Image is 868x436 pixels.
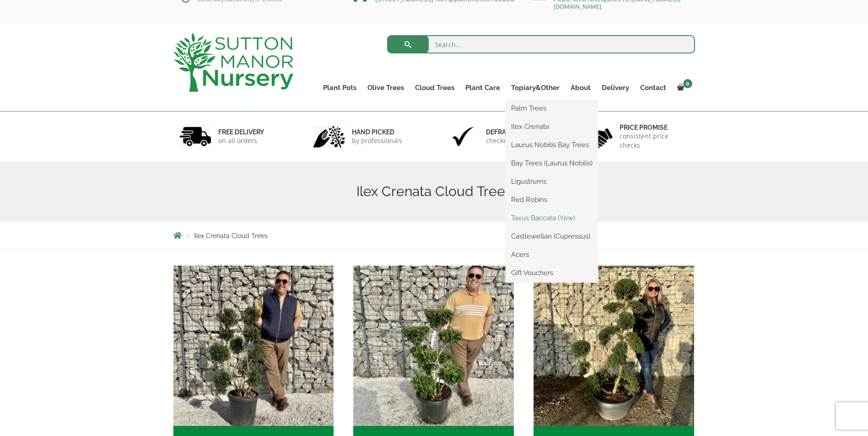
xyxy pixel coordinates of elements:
[635,81,672,94] a: Contact
[173,266,334,426] img: Ilex Crenata Pom Pons
[620,123,689,132] h6: Price promise
[179,125,211,148] img: 1.jpg
[565,81,596,94] a: About
[460,81,506,94] a: Plant Care
[447,125,479,148] img: 3.jpg
[352,128,402,136] h6: hand picked
[353,266,514,426] img: Plateau Ilex Clouds
[506,193,598,207] a: Red Robins
[194,232,268,239] span: Ilex Crenata Cloud Trees
[506,156,598,170] a: Bay Trees (Laurus Nobilis)
[173,183,695,200] h1: Ilex Crenata Cloud Trees
[683,79,692,88] span: 0
[506,138,598,152] a: Laurus Nobilis Bay Trees
[486,136,546,145] p: checked & Licensed
[506,101,598,115] a: Palm Trees
[506,266,598,280] a: Gift Vouchers
[596,81,635,94] a: Delivery
[506,229,598,243] a: Castlewellan (Cupressus)
[620,132,689,150] p: consistent price checks
[506,175,598,188] a: Ligustrums
[506,211,598,225] a: Taxus Baccata (Yew)
[486,128,546,136] h6: Defra approved
[387,35,695,53] input: Search...
[506,81,565,94] a: Topiary&Other
[672,81,695,94] a: 0
[506,120,598,133] a: Ilex Crenata
[313,125,345,148] img: 2.jpg
[173,232,695,239] nav: Breadcrumbs
[352,136,402,145] p: by professionals
[410,81,460,94] a: Cloud Trees
[534,266,694,426] img: Large Ilex Clouds
[218,136,264,145] p: on all orders
[218,128,264,136] h6: FREE DELIVERY
[506,248,598,261] a: Acers
[362,81,410,94] a: Olive Trees
[318,81,362,94] a: Plant Pots
[173,33,293,92] img: logo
